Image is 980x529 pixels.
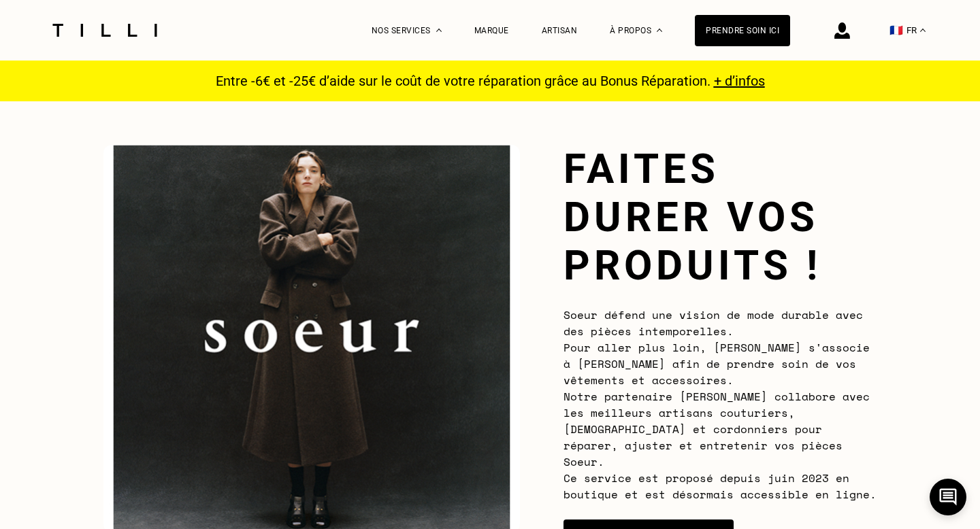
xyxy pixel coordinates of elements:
img: menu déroulant [920,29,926,32]
p: Entre -6€ et -25€ d’aide sur le coût de votre réparation grâce au Bonus Réparation. [208,73,773,89]
span: 🇫🇷 [889,24,903,37]
a: Marque [474,26,509,35]
img: Menu déroulant à propos [657,29,662,32]
img: Menu déroulant [436,29,442,32]
img: icône connexion [834,22,850,39]
img: Logo du service de couturière Tilli [48,24,162,37]
a: Artisan [542,26,578,35]
a: + d’infos [714,73,765,89]
h1: Faites durer vos produits ! [563,145,877,290]
span: Soeur défend une vision de mode durable avec des pièces intemporelles. Pour aller plus loin, [PER... [563,307,877,502]
a: Prendre soin ici [695,15,790,46]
